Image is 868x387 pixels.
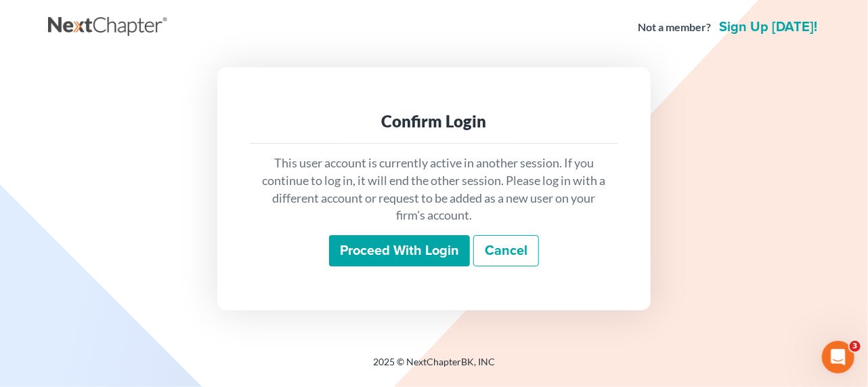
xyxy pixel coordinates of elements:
[822,341,854,373] iframe: Intercom live chat
[261,155,607,224] p: This user account is currently active in another session. If you continue to log in, it will end ...
[261,110,607,132] div: Confirm Login
[716,20,820,34] a: Sign up [DATE]!
[329,235,470,266] input: Proceed with login
[850,341,861,352] span: 3
[638,20,711,35] strong: Not a member?
[473,235,539,266] a: Cancel
[48,355,820,380] div: 2025 © NextChapterBK, INC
